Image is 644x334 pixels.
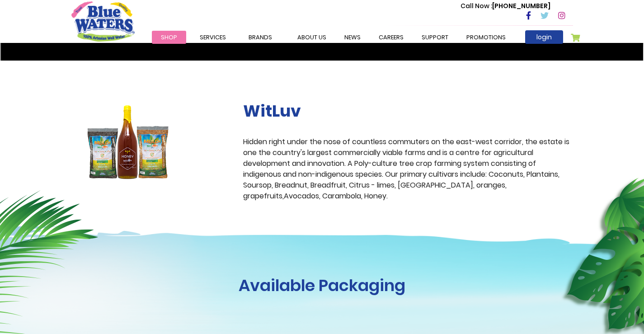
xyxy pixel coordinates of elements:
[200,33,226,42] span: Services
[461,1,550,11] p: [PHONE_NUMBER]
[461,1,492,10] span: Call Now :
[525,30,563,44] a: login
[288,31,335,44] a: about us
[413,31,457,44] a: support
[161,33,177,42] span: Shop
[71,1,135,41] a: store logo
[335,31,370,44] a: News
[71,276,573,295] h1: Available Packaging
[370,31,413,44] a: careers
[243,136,573,202] p: Hidden right under the nose of countless commuters on the east-west corridor, the estate is one t...
[249,33,272,42] span: Brands
[243,101,573,121] h2: WitLuv
[457,31,515,44] a: Promotions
